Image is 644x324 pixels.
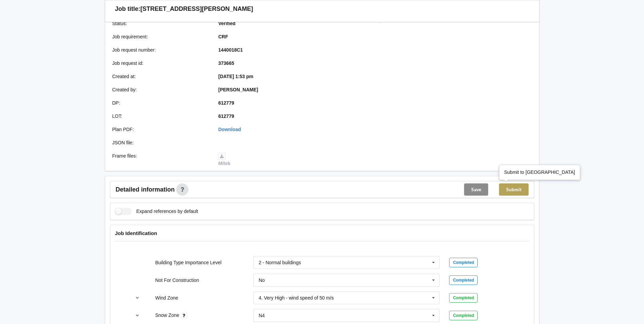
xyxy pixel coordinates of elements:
div: Plan PDF : [108,126,214,133]
span: Detailed information [116,186,175,193]
h3: [STREET_ADDRESS][PERSON_NAME] [141,5,253,13]
b: [PERSON_NAME] [218,87,258,92]
div: Job request number : [108,47,214,53]
label: Expand references by default [115,208,198,215]
b: 612779 [218,113,234,119]
label: Not For Construction [155,277,199,283]
div: Submit to [GEOGRAPHIC_DATA] [504,169,575,176]
div: No [259,278,265,283]
div: LOT : [108,113,214,120]
b: [DATE] 1:53 pm [218,74,253,79]
button: Submit [499,183,529,196]
a: Download [218,127,241,132]
h4: Job Identification [115,230,529,236]
div: DP : [108,100,214,106]
button: reference-toggle [131,309,144,322]
a: Mitek [218,153,231,166]
b: CRF [218,34,228,39]
img: Job impression image thumbnail [380,22,380,23]
div: Completed [449,311,478,320]
b: Verified [218,21,236,26]
div: Job request id : [108,60,214,67]
div: Created by : [108,86,214,93]
b: 612779 [218,100,234,106]
h3: Job title: [115,5,141,13]
div: N4 [259,313,265,318]
button: reference-toggle [131,292,144,304]
div: Completed [449,293,478,303]
div: Job requirement : [108,33,214,40]
b: 373665 [218,60,234,66]
div: JSON file : [108,139,214,146]
div: 4. Very High - wind speed of 50 m/s [259,295,334,300]
label: Snow Zone [155,312,181,318]
div: Completed [449,258,478,267]
div: 2 - Normal buildings [259,260,301,265]
div: Completed [449,275,478,285]
div: Created at : [108,73,214,80]
label: Wind Zone [155,295,178,301]
b: 1440018C1 [218,47,243,53]
label: Building Type Importance Level [155,260,221,265]
div: Status : [108,20,214,27]
div: Frame files : [108,152,214,167]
